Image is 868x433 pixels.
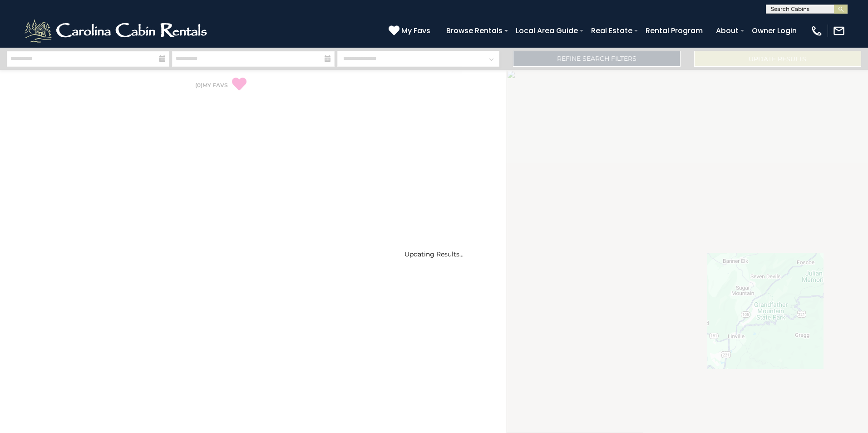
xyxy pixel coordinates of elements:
span: My Favs [401,25,430,36]
img: phone-regular-white.png [810,25,823,37]
a: Owner Login [747,23,801,39]
a: Browse Rentals [442,23,507,39]
img: White-1-2.png [23,17,211,44]
a: About [711,23,743,39]
a: Real Estate [587,23,637,39]
a: Rental Program [641,23,707,39]
img: mail-regular-white.png [833,25,845,37]
a: My Favs [389,25,433,37]
a: Local Area Guide [511,23,582,39]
